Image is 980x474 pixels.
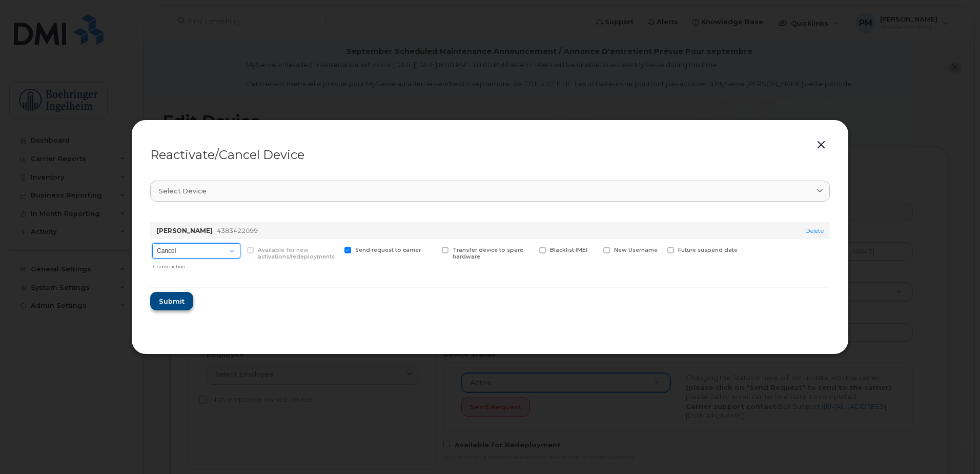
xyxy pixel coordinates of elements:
[527,247,532,252] input: Blacklist IMEI
[159,186,207,196] span: Select device
[235,247,240,252] input: Available for new activations/redeployments
[355,247,421,253] span: Send request to carrier
[430,247,435,252] input: Transfer device to spare hardware
[159,297,185,306] span: Submit
[805,227,824,234] a: Delete
[150,149,830,161] div: Reactivate/Cancel Device
[150,292,193,310] button: Submit
[332,247,337,252] input: Send request to carrier
[550,247,587,253] span: Blacklist IMEI
[453,247,523,260] span: Transfer device to spare hardware
[156,227,213,234] strong: [PERSON_NAME]
[655,247,660,252] input: Future suspend date
[258,247,335,260] span: Available for new activations/redeployments
[150,181,830,202] a: Select device
[678,247,738,253] span: Future suspend date
[614,247,658,253] span: New Username
[153,260,240,270] div: Choose action
[591,247,596,252] input: New Username
[217,227,258,234] span: 4383422099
